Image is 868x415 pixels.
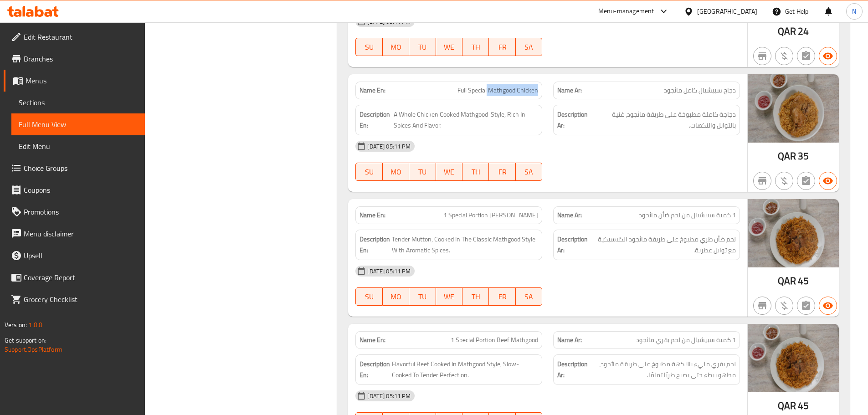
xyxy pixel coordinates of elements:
[519,290,539,303] span: SA
[4,288,145,310] a: Grocery Checklist
[798,147,809,165] span: 35
[24,53,138,64] span: Branches
[19,119,138,130] span: Full Menu View
[440,290,459,303] span: WE
[519,41,539,54] span: SA
[516,287,542,306] button: SA
[5,343,62,355] a: Support.OpsPlatform
[28,319,42,331] span: 1.0.0
[355,287,382,306] button: SU
[364,142,414,151] span: [DATE] 05:11 PM
[4,26,145,48] a: Edit Restaurant
[466,165,485,179] span: TH
[19,141,138,152] span: Edit Menu
[24,184,138,195] span: Coupons
[753,47,771,65] button: Not branch specific item
[697,6,757,16] div: [GEOGRAPHIC_DATA]
[516,163,542,181] button: SA
[24,228,138,239] span: Menu disclaimer
[775,172,793,190] button: Purchased item
[778,22,796,40] span: QAR
[409,287,436,306] button: TU
[798,272,809,290] span: 45
[440,165,459,179] span: WE
[360,109,392,131] strong: Description En:
[360,335,385,345] strong: Name En:
[598,6,654,17] div: Menu-management
[383,287,409,306] button: MO
[24,294,138,305] span: Grocery Checklist
[797,172,815,190] button: Not has choices
[364,267,414,276] span: [DATE] 05:11 PM
[394,109,538,131] span: A Whole Chicken Cooked Mathgood-Style, Rich In Spices And Flavor.
[664,86,736,95] span: دجاج سبيشيال كامل ماثجود
[383,163,409,181] button: MO
[364,392,414,400] span: [DATE] 05:11 PM
[360,41,379,54] span: SU
[386,41,406,54] span: MO
[4,48,145,70] a: Branches
[4,70,145,92] a: Menus
[778,272,796,290] span: QAR
[557,86,582,95] strong: Name Ar:
[5,334,46,346] span: Get support on:
[466,41,485,54] span: TH
[24,206,138,217] span: Promotions
[24,250,138,261] span: Upsell
[519,165,539,179] span: SA
[753,297,771,315] button: Not branch specific item
[489,287,515,306] button: FR
[386,165,406,179] span: MO
[516,38,542,56] button: SA
[797,47,815,65] button: Not has choices
[386,290,406,303] span: MO
[748,74,839,143] img: Full_Special_Mathgood_Chi638927759236169449.jpg
[590,359,736,381] span: لحم بقري مليء بالنكهة مطبوخ على طريقة ماثجود، مطهو ببطء حتى يصبح طريًا تمامًا.
[462,163,489,181] button: TH
[748,199,839,267] img: 1_Special_Portion_Mutton_638927759229956606.jpg
[26,75,138,86] span: Menus
[639,210,736,220] span: 1 كمية سبيشيال من لحم ضأن ماثجود
[360,290,379,303] span: SU
[753,172,771,190] button: Not branch specific item
[798,397,809,415] span: 45
[24,31,138,42] span: Edit Restaurant
[19,97,138,108] span: Sections
[360,359,390,381] strong: Description En:
[11,92,145,113] a: Sections
[436,38,462,56] button: WE
[489,163,515,181] button: FR
[5,319,27,331] span: Version:
[392,234,538,256] span: Tender Mutton, Cooked In The Classic Mathgood Style With Aromatic Spices.
[819,47,837,65] button: Available
[436,287,462,306] button: WE
[4,245,145,266] a: Upsell
[392,359,538,381] span: Flavorful Beef Cooked In Mathgood Style, Slow-Cooked To Tender Perfection.
[413,290,432,303] span: TU
[24,163,138,174] span: Choice Groups
[557,234,589,256] strong: Description Ar:
[557,210,582,220] strong: Name Ar:
[852,6,856,16] span: N
[355,163,382,181] button: SU
[24,272,138,283] span: Coverage Report
[4,201,145,223] a: Promotions
[4,223,145,245] a: Menu disclaimer
[409,163,436,181] button: TU
[462,38,489,56] button: TH
[592,109,736,131] span: دجاجة كاملة مطبوخة على طريقة ماثجود، غنية بالتوابل والنكهات.
[798,22,809,40] span: 24
[557,359,588,381] strong: Description Ar:
[775,47,793,65] button: Purchased item
[443,210,538,220] span: 1 Special Portion [PERSON_NAME]
[440,41,459,54] span: WE
[748,324,839,392] img: 1_Special_Portion_Beef_Ma638927759221092364.jpg
[4,157,145,179] a: Choice Groups
[636,335,736,345] span: 1 كمية سبيشيال من لحم بقري ماثجود
[355,38,382,56] button: SU
[413,41,432,54] span: TU
[493,290,512,303] span: FR
[557,109,590,131] strong: Description Ar:
[493,41,512,54] span: FR
[819,297,837,315] button: Available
